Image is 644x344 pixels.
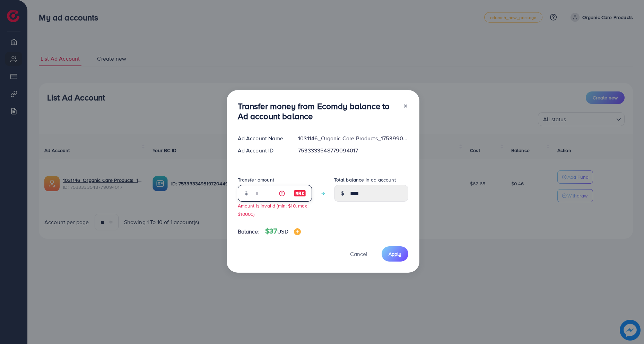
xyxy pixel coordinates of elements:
img: image [294,228,301,235]
h3: Transfer money from Ecomdy balance to Ad account balance [238,101,397,121]
img: image [294,189,306,197]
label: Total balance in ad account [334,176,396,183]
button: Cancel [341,246,376,261]
div: Ad Account Name [232,134,293,142]
span: Cancel [350,250,367,258]
label: Transfer amount [238,176,274,183]
span: Balance: [238,228,260,236]
h4: $37 [265,227,301,236]
small: Amount is invalid (min: $10, max: $10000) [238,202,308,217]
span: Apply [389,250,401,257]
button: Apply [382,246,408,261]
span: USD [277,228,288,235]
div: 1031146_Organic Care Products_1753990938207 [293,134,414,142]
div: Ad Account ID [232,147,293,155]
div: 7533333548779094017 [293,147,414,155]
